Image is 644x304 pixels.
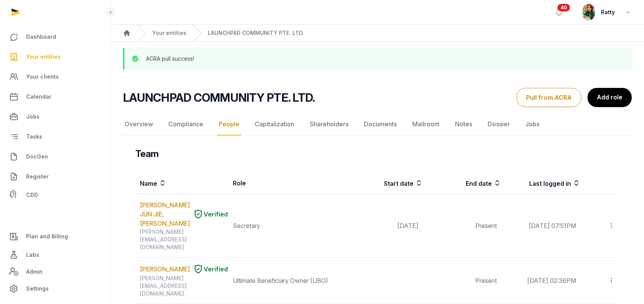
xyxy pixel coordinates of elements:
[501,172,581,194] th: Last logged in
[6,187,104,203] a: CDD
[6,127,104,146] a: Tasks
[253,113,296,135] a: Capitalization
[583,4,595,20] img: avatar
[167,113,205,135] a: Compliance
[26,172,49,181] span: Register
[228,172,345,194] th: Role
[475,222,497,230] span: Present
[529,222,576,230] span: [DATE] 07:51PM
[6,28,104,46] a: Dashboard
[6,88,104,106] a: Calendar
[524,113,541,135] a: Jobs
[26,52,61,61] span: Your entities
[475,277,497,284] span: Present
[26,250,39,259] span: Labs
[152,29,186,37] a: Your entities
[140,274,228,297] div: [PERSON_NAME][EMAIL_ADDRESS][DOMAIN_NAME]
[345,194,423,258] td: [DATE]
[26,92,51,101] span: Calendar
[362,113,398,135] a: Documents
[6,227,104,246] a: Plan and Billing
[423,172,501,194] th: End date
[204,264,228,274] span: Verified
[26,284,49,293] span: Settings
[26,152,48,161] span: DocGen
[146,55,194,63] p: ACRA pull success!
[26,190,38,200] span: CDD
[6,246,104,264] a: Labs
[140,200,190,228] a: [PERSON_NAME] JUN JIE, [PERSON_NAME]
[6,107,104,126] a: Jobs
[140,264,190,274] a: [PERSON_NAME]
[123,113,632,135] nav: Tabs
[135,148,159,160] h3: Team
[601,8,615,17] span: Ratty
[204,210,228,219] span: Verified
[26,132,42,141] span: Tasks
[123,113,154,135] a: Overview
[6,48,104,66] a: Your entities
[228,258,345,304] td: Ultimate Beneficiary Owner (UBO)
[308,113,350,135] a: Shareholders
[26,112,40,121] span: Jobs
[26,72,59,81] span: Your clients
[345,172,423,194] th: Start date
[26,32,56,41] span: Dashboard
[527,277,576,284] span: [DATE] 02:36PM
[111,25,644,42] nav: Breadcrumb
[135,172,228,194] th: Name
[6,264,104,279] a: Admin
[26,232,68,241] span: Plan and Billing
[123,91,315,104] h2: LAUNCHPAD COMMUNITY PTE. LTD.
[6,68,104,86] a: Your clients
[453,113,474,135] a: Notes
[486,113,511,135] a: Dossier
[6,279,104,298] a: Settings
[411,113,441,135] a: Mailroom
[208,29,304,37] a: LAUNCHPAD COMMUNITY PTE. LTD.
[217,113,241,135] a: People
[6,147,104,166] a: DocGen
[558,4,570,12] span: 40
[228,194,345,258] td: Secretary
[26,267,43,276] span: Admin
[588,88,632,107] a: Add role
[6,167,104,186] a: Register
[516,88,581,107] button: Pull from ACRA
[140,228,228,251] div: [PERSON_NAME][EMAIL_ADDRESS][DOMAIN_NAME]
